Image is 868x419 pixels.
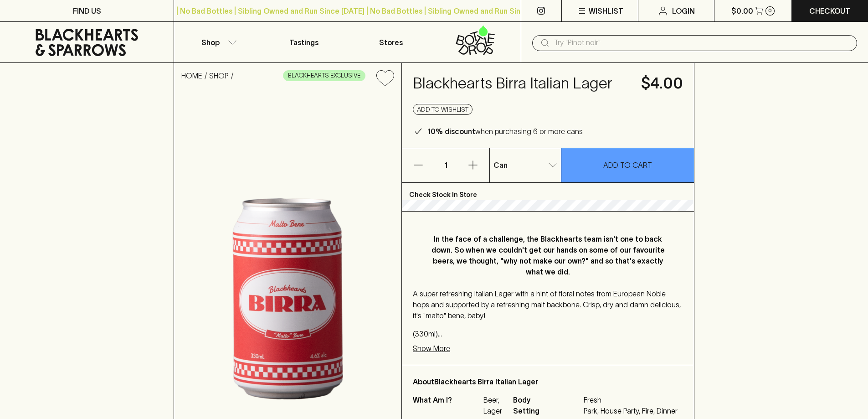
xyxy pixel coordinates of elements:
[427,127,475,135] b: 10% discount
[584,394,683,405] span: Fresh
[809,5,850,16] p: Checkout
[181,72,202,80] a: HOME
[73,5,101,16] p: FIND US
[554,36,850,50] input: Try "Pinot noir"
[493,160,508,171] p: Can
[413,328,683,339] p: (330ml) 4.6% ABV
[731,5,753,16] p: $0.00
[413,288,683,321] p: A super refreshing Italian Lager with a hint of floral notes from European Noble hops and support...
[589,5,623,16] p: Wishlist
[413,376,683,387] p: About Blackhearts Birra Italian Lager
[768,8,772,13] p: 0
[413,104,473,115] button: Add to wishlist
[483,394,502,416] p: Beer, Lager
[435,148,457,182] p: 1
[561,148,694,182] button: ADD TO CART
[261,22,347,62] a: Tastings
[402,183,694,200] p: Check Stock In Store
[603,160,652,171] p: ADD TO CART
[209,72,229,80] a: SHOP
[413,74,630,93] h4: Blackhearts Birra Italian Lager
[201,37,220,48] p: Shop
[513,394,581,405] span: Body
[379,37,403,48] p: Stores
[413,394,481,416] p: What Am I?
[641,74,683,93] h4: $4.00
[427,126,583,137] p: when purchasing 6 or more cans
[289,37,318,48] p: Tastings
[283,71,365,80] span: BLACKHEARTS EXCLUSIVE
[431,233,665,277] p: In the face of a challenge, the Blackhearts team isn't one to back down. So when we couldn't get ...
[413,343,450,354] p: Show More
[672,5,695,16] p: Login
[373,67,398,90] button: Add to wishlist
[174,22,261,62] button: Shop
[348,22,434,62] a: Stores
[490,156,561,174] div: Can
